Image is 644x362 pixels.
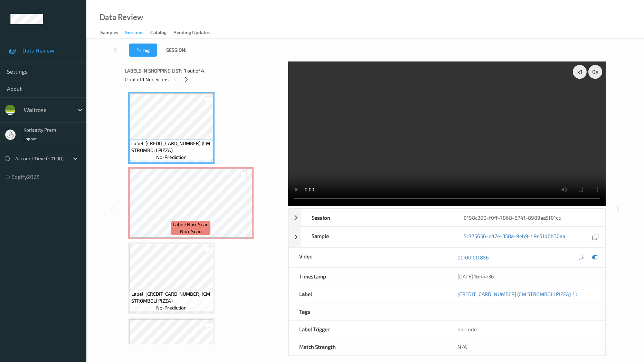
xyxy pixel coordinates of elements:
[464,232,565,242] a: 5c775656-e47e-358a-9eb9-49c61d6b30aa
[288,209,605,227] div: Session0198c300-f0ff-7868-8741-8989ea5f01cc
[289,285,447,303] div: Label
[288,227,605,247] div: Sample5c775656-e47e-358a-9eb9-49c61d6b30aa
[100,14,143,21] div: Data Review
[457,273,595,280] div: [DATE] 16:44:36
[150,29,167,38] div: Catalog
[125,67,182,74] span: Labels in shopping list:
[131,140,211,154] span: Label: [CREDIT_CARD_NUMBER] (CM STROMBOLI PIZZA)
[173,28,217,38] a: Pending Updates
[457,254,489,261] a: 00:00:00.856
[301,227,453,247] div: Sample
[289,248,447,267] div: Video
[173,221,209,228] span: Label: Non-Scan
[173,29,210,38] div: Pending Updates
[289,268,447,285] div: Timestamp
[129,44,157,57] button: Tag
[447,338,605,355] div: N/A
[453,209,605,226] div: 0198c300-f0ff-7868-8741-8989ea5f01cc
[289,303,447,320] div: Tags
[150,28,173,38] a: Catalog
[184,67,204,74] span: 1 out of 4
[180,228,202,235] span: non-scan
[125,28,150,38] a: Sessions
[166,47,186,54] span: Session:
[289,338,447,355] div: Match Strength
[301,209,453,226] div: Session
[573,65,587,79] div: x 1
[289,321,447,338] div: Label Trigger
[131,290,211,304] span: Label: [CREDIT_CARD_NUMBER] (CM STROMBOLI PIZZA)
[125,29,143,38] div: Sessions
[457,290,571,297] a: [CREDIT_CARD_NUMBER] (CM STROMBOLI PIZZA)
[125,75,284,84] div: 0 out of 1 Non Scans
[156,304,187,311] span: no-prediction
[100,29,118,38] div: Samples
[588,65,602,79] div: 0 s
[447,321,605,338] div: barcode
[156,154,187,161] span: no-prediction
[100,28,125,38] a: Samples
